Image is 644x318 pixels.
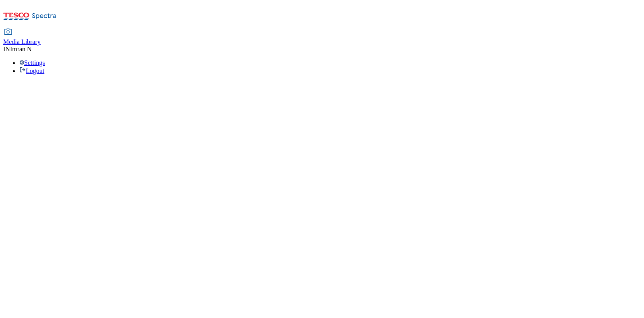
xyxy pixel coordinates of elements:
span: IN [3,46,10,52]
a: Media Library [3,29,41,46]
span: Imran N [10,46,32,52]
span: Media Library [3,38,41,45]
a: Settings [19,59,45,66]
a: Logout [19,67,44,74]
